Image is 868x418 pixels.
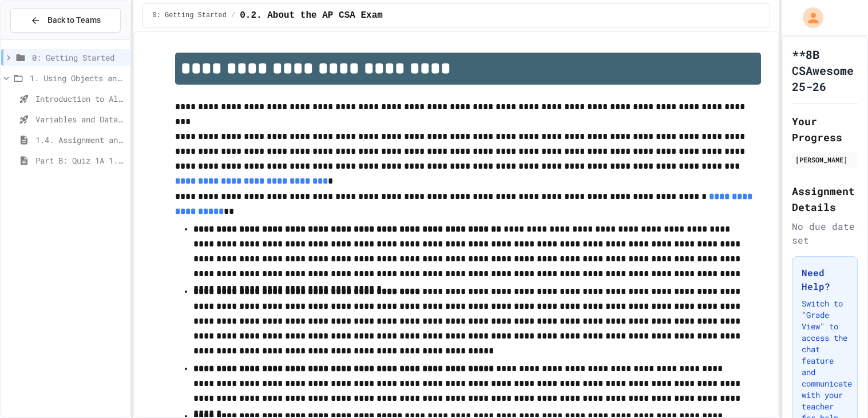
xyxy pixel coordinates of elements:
[802,266,848,293] h3: Need Help?
[791,5,826,31] div: My Account
[152,11,227,20] span: 0: Getting Started
[792,183,858,215] h2: Assignment Details
[795,154,854,165] div: [PERSON_NAME]
[35,154,125,166] span: Part B: Quiz 1A 1.1-1.4
[240,9,383,22] span: 0.2. About the AP CSA Exam
[35,93,125,105] span: Introduction to Algorithms, Programming, and Compilers
[32,51,125,63] span: 0: Getting Started
[47,14,101,26] span: Back to Teams
[792,220,858,247] div: No due date set
[792,113,858,145] h2: Your Progress
[30,72,125,84] span: 1. Using Objects and Methods
[10,8,121,33] button: Back to Teams
[35,113,125,125] span: Variables and Data Types - Quiz
[35,134,125,146] span: 1.4. Assignment and Input
[231,11,235,20] span: /
[792,46,858,94] h1: **8B CSAwesome 25-26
